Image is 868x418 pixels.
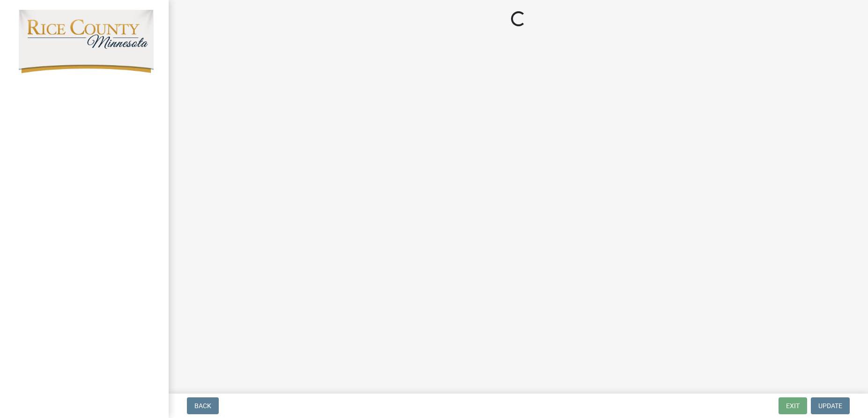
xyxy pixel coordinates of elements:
[19,10,154,73] img: Rice County, Minnesota
[818,402,842,410] span: Update
[779,397,807,414] button: Exit
[187,397,219,414] button: Back
[194,402,211,410] span: Back
[811,397,850,414] button: Update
